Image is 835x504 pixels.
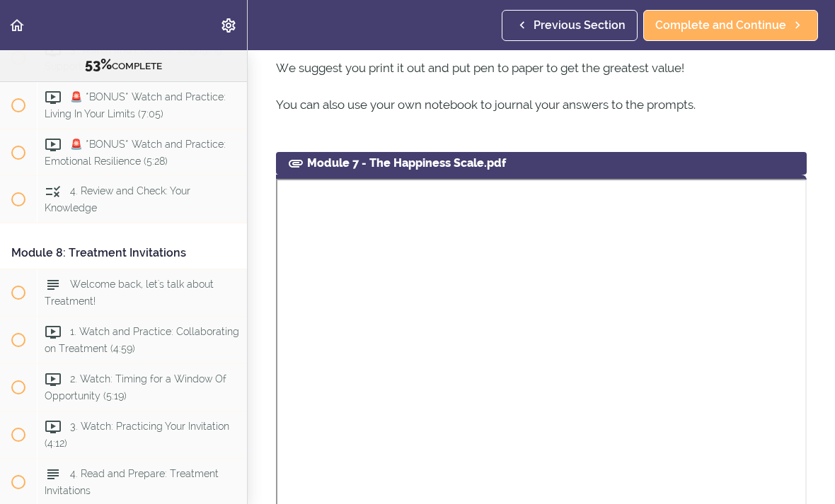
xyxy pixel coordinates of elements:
span: 2. Watch: Timing for a Window Of Opportunity (5:19) [45,374,226,402]
span: 53% [85,56,112,73]
span: 4. Read and Prepare: Treatment Invitations [45,469,219,496]
span: 🚨 *BONUS* Watch and Practice: Emotional Resilience (5:28) [45,139,226,166]
div: Module 7 - The Happiness Scale.pdf [276,152,807,175]
svg: Settings Menu [220,17,237,34]
span: Complete and Continue [655,17,786,34]
span: 4. Review and Check: Your Knowledge [45,186,190,213]
span: Previous Section [534,17,626,34]
span: You can also use your own notebook to journal your answers to the prompts. [276,98,696,112]
span: 3. Watch: Practicing Your Invitation (4:12) [45,421,229,449]
svg: Back to course curriculum [8,17,25,34]
span: 🚨 *BONUS* Watch and Practice: Living In Your Limits (7:05) [45,91,226,119]
span: Welcome back, let's talk about Treatment! [45,279,214,307]
div: COMPLETE [18,56,229,74]
a: Complete and Continue [643,10,818,41]
a: Previous Section [502,10,638,41]
span: We suggest you print it out and put pen to paper to get the greatest value! [276,61,684,75]
span: 1. Watch and Practice: Collaborating on Treatment (4:59) [45,327,239,354]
